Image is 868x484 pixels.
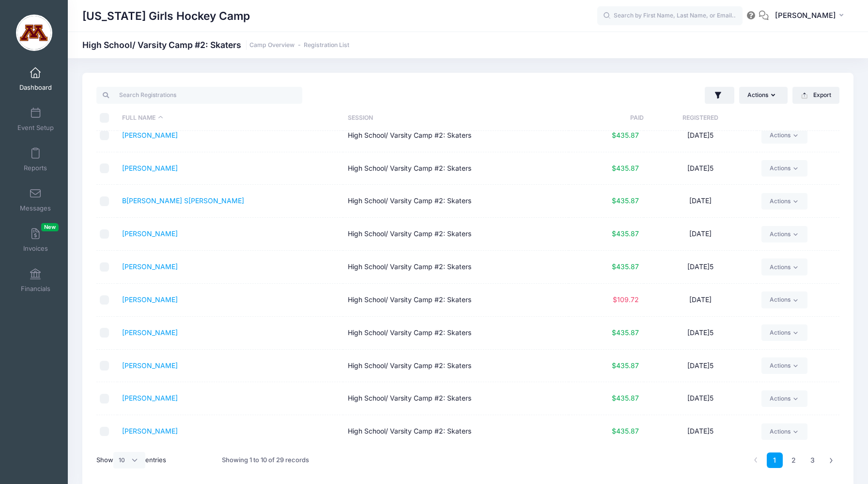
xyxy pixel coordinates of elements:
[644,382,757,415] td: [DATE]5
[122,229,178,238] a: [PERSON_NAME]
[117,105,343,131] th: Full Name: activate to sort column descending
[761,423,807,440] a: Actions
[761,357,807,374] a: Actions
[644,218,757,251] td: [DATE]
[13,102,59,136] a: Event Setup
[612,394,639,402] span: $435.87
[343,185,569,218] td: High School/ Varsity Camp #2: Skaters
[644,119,757,152] td: [DATE]5
[13,183,59,217] a: Messages
[122,295,178,304] a: [PERSON_NAME]
[644,284,757,317] td: [DATE]
[343,317,569,350] td: High School/ Varsity Camp #2: Skaters
[612,361,639,370] span: $435.87
[222,449,309,471] div: Showing 1 to 10 of 29 records
[122,262,178,271] a: [PERSON_NAME]
[761,160,807,177] a: Actions
[343,251,569,284] td: High School/ Varsity Camp #2: Skaters
[21,285,50,293] span: Financials
[122,196,244,205] a: B[PERSON_NAME] S[PERSON_NAME]
[16,15,52,51] img: Minnesota Girls Hockey Camp
[612,427,639,435] span: $435.87
[612,196,639,205] span: $435.87
[761,291,807,308] a: Actions
[343,119,569,152] td: High School/ Varsity Camp #2: Skaters
[612,328,639,337] span: $435.87
[767,452,783,468] a: 1
[613,295,639,304] span: $109.72
[122,361,178,370] a: [PERSON_NAME]
[17,124,54,132] span: Event Setup
[343,218,569,251] td: High School/ Varsity Camp #2: Skaters
[122,394,178,402] a: [PERSON_NAME]
[343,382,569,415] td: High School/ Varsity Camp #2: Skaters
[13,62,59,96] a: Dashboard
[19,83,52,92] span: Dashboard
[644,105,757,131] th: Registered: activate to sort column ascending
[612,164,639,172] span: $435.87
[761,258,807,275] a: Actions
[792,87,839,103] button: Export
[644,152,757,185] td: [DATE]5
[343,152,569,185] td: High School/ Varsity Camp #2: Skaters
[41,223,59,231] span: New
[122,131,178,139] a: [PERSON_NAME]
[249,42,294,49] a: Camp Overview
[122,427,178,435] a: [PERSON_NAME]
[644,350,757,383] td: [DATE]5
[13,143,59,177] a: Reports
[569,105,644,131] th: Paid: activate to sort column ascending
[775,10,836,21] span: [PERSON_NAME]
[644,317,757,350] td: [DATE]5
[761,193,807,210] a: Actions
[122,164,178,172] a: [PERSON_NAME]
[761,390,807,407] a: Actions
[24,164,47,172] span: Reports
[96,452,166,468] label: Show entries
[644,415,757,448] td: [DATE]5
[82,40,349,50] h1: High School/ Varsity Camp #2: Skaters
[597,6,743,26] input: Search by First Name, Last Name, or Email...
[761,226,807,242] a: Actions
[304,42,349,49] a: Registration List
[343,105,569,131] th: Session: activate to sort column ascending
[761,127,807,144] a: Actions
[23,244,48,253] span: Invoices
[612,229,639,238] span: $435.87
[343,415,569,448] td: High School/ Varsity Camp #2: Skaters
[786,452,802,468] a: 2
[761,324,807,341] a: Actions
[739,87,788,103] button: Actions
[122,328,178,337] a: [PERSON_NAME]
[343,350,569,383] td: High School/ Varsity Camp #2: Skaters
[20,204,51,212] span: Messages
[82,5,250,27] h1: [US_STATE] Girls Hockey Camp
[612,262,639,271] span: $435.87
[96,87,302,103] input: Search Registrations
[805,452,821,468] a: 3
[13,263,59,297] a: Financials
[113,452,145,468] select: Showentries
[644,251,757,284] td: [DATE]5
[612,131,639,139] span: $435.87
[769,5,853,27] button: [PERSON_NAME]
[13,223,59,257] a: InvoicesNew
[644,185,757,218] td: [DATE]
[343,284,569,317] td: High School/ Varsity Camp #2: Skaters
